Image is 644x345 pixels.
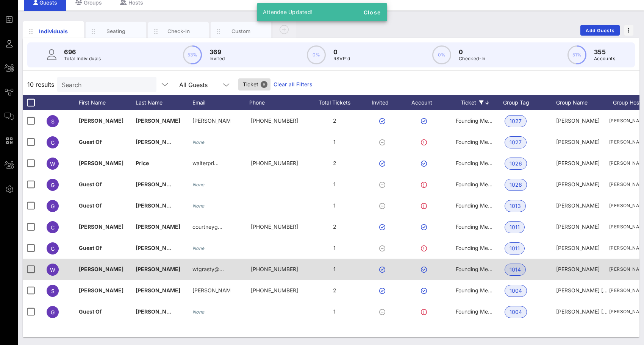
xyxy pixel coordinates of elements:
[456,160,501,166] span: Founding Member
[79,266,123,272] span: [PERSON_NAME]
[192,95,249,110] div: Email
[503,95,556,110] div: Group Tag
[510,116,522,127] span: 1027
[585,28,615,33] span: Add Guests
[510,179,522,190] span: 1026
[333,55,350,62] p: RSVP`d
[136,160,149,166] span: Price
[446,95,503,110] div: Ticket
[251,287,298,293] span: +17049573267
[456,266,501,272] span: Founding Member
[306,174,363,195] div: 1
[209,47,225,56] p: 369
[333,47,350,56] p: 0
[136,117,180,124] span: [PERSON_NAME]
[51,224,55,231] span: C
[306,216,363,237] div: 2
[192,139,205,145] i: None
[79,139,102,145] span: Guest Of
[456,287,501,293] span: Founding Member
[243,78,266,91] span: Ticket
[79,95,136,110] div: First Name
[251,160,298,166] span: +19809394730
[192,216,222,237] p: courtneyg…
[306,259,363,280] div: 1
[79,245,102,251] span: Guest Of
[136,181,180,187] span: [PERSON_NAME]
[79,202,102,209] span: Guest Of
[510,137,522,148] span: 1027
[51,203,55,209] span: G
[136,139,180,145] span: [PERSON_NAME]
[456,245,501,251] span: Founding Member
[556,181,600,187] span: [PERSON_NAME]
[456,117,501,124] span: Founding Member
[510,306,522,318] span: 1004
[510,264,521,275] span: 1014
[51,182,55,188] span: G
[64,47,101,56] p: 696
[594,55,615,62] p: Accounts
[136,95,192,110] div: Last Name
[306,237,363,259] div: 1
[79,160,123,166] span: [PERSON_NAME]
[37,27,70,35] div: Individuals
[556,160,600,166] span: [PERSON_NAME]
[510,285,522,297] span: 1004
[136,308,226,315] span: [PERSON_NAME] [PERSON_NAME]
[51,309,55,315] span: G
[263,9,313,15] span: Attendee Updated!
[306,195,363,216] div: 1
[405,95,446,110] div: Account
[136,245,180,251] span: [PERSON_NAME]
[306,153,363,174] div: 2
[50,161,55,167] span: W
[456,139,501,145] span: Founding Member
[51,288,55,294] span: S
[556,202,600,209] span: [PERSON_NAME]
[306,95,363,110] div: Total Tickets
[251,117,298,124] span: +17042229415
[79,223,123,230] span: [PERSON_NAME]
[306,280,363,301] div: 2
[456,181,501,187] span: Founding Member
[64,55,101,62] p: Total Individuals
[556,95,609,110] div: Group Name
[51,245,55,252] span: G
[192,259,224,280] p: wtgrasty@…
[192,280,230,301] p: [PERSON_NAME].b…
[459,47,486,56] p: 0
[209,55,225,62] p: Invited
[580,25,620,36] button: Add Guests
[251,266,298,272] span: +19803227692
[192,203,205,209] i: None
[50,267,55,273] span: W
[79,308,102,315] span: Guest Of
[510,200,521,212] span: 1013
[27,80,54,89] span: 10 results
[594,47,615,56] p: 355
[224,28,258,35] div: Custom
[306,131,363,153] div: 1
[556,117,600,124] span: [PERSON_NAME]
[79,287,123,293] span: [PERSON_NAME]
[556,223,600,230] span: [PERSON_NAME]
[306,110,363,131] div: 2
[192,110,230,131] p: [PERSON_NAME]…
[192,182,205,187] i: None
[510,158,522,169] span: 1026
[192,245,205,251] i: None
[192,309,205,315] i: None
[306,301,363,322] div: 1
[363,9,381,16] span: Close
[179,81,208,88] div: All Guests
[249,95,306,110] div: Phone
[251,223,298,230] span: +19175535131
[556,139,600,145] span: [PERSON_NAME]
[51,118,55,125] span: S
[175,77,235,92] div: All Guests
[162,28,195,35] div: Check-In
[360,5,384,19] button: Close
[510,222,520,233] span: 1011
[51,139,55,146] span: G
